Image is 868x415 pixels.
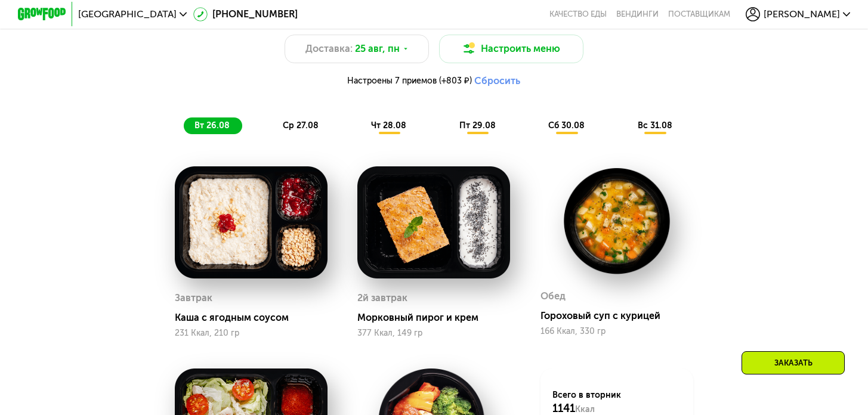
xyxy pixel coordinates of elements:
div: Заказать [742,351,845,374]
div: 377 Ккал, 149 гр [357,329,510,338]
span: 1141 [552,402,575,415]
span: Ккал [575,404,595,414]
span: пт 29.08 [459,120,496,131]
span: [GEOGRAPHIC_DATA] [78,10,177,19]
button: Настроить меню [439,35,584,64]
a: Качество еды [549,10,607,19]
span: ср 27.08 [283,120,319,131]
span: вс 31.08 [638,120,672,131]
span: сб 30.08 [548,120,585,131]
div: 2й завтрак [357,289,407,307]
span: Настроены 7 приемов (+803 ₽) [347,77,472,85]
button: Сбросить [474,75,520,87]
span: Доставка: [305,42,353,56]
div: поставщикам [668,10,730,19]
div: 231 Ккал, 210 гр [175,329,328,338]
a: [PHONE_NUMBER] [193,7,298,21]
a: Вендинги [616,10,659,19]
span: вт 26.08 [194,120,230,131]
div: Морковный пирог и крем [357,312,520,324]
div: Каша с ягодным соусом [175,312,337,324]
div: Гороховый суп с курицей [540,310,703,322]
span: 25 авг, пн [355,42,400,56]
div: Обед [540,287,566,305]
span: чт 28.08 [371,120,406,131]
div: Завтрак [175,289,212,307]
div: 166 Ккал, 330 гр [540,327,693,336]
span: [PERSON_NAME] [764,10,840,19]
